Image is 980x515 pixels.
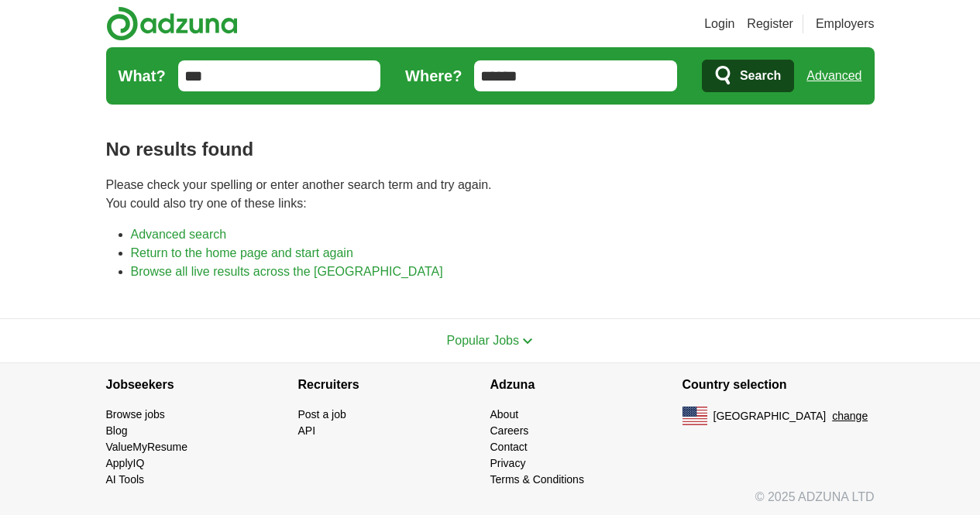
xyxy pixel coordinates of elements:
a: AI Tools [106,473,145,486]
a: Privacy [490,457,526,469]
img: toggle icon [522,338,533,345]
a: Blog [106,424,128,437]
a: Post a job [298,408,346,421]
a: Advanced [806,60,861,91]
span: Search [740,60,781,91]
a: Careers [490,424,529,437]
img: US flag [683,407,707,425]
img: Adzuna logo [106,6,238,41]
a: Browse all live results across the [GEOGRAPHIC_DATA] [131,265,443,278]
span: [GEOGRAPHIC_DATA] [714,408,827,424]
p: Please check your spelling or enter another search term and try again. You could also try one of ... [106,176,875,213]
a: Return to the home page and start again [131,246,353,259]
a: Register [747,15,793,33]
span: Popular Jobs [447,334,519,347]
a: Browse jobs [106,408,165,421]
button: change [832,408,868,424]
a: Terms & Conditions [490,473,584,486]
a: About [490,408,519,421]
button: Search [702,60,794,92]
a: Contact [490,441,528,453]
h1: No results found [106,136,875,163]
label: What? [119,64,166,88]
a: Advanced search [131,228,227,241]
label: Where? [405,64,462,88]
a: ApplyIQ [106,457,145,469]
a: ValueMyResume [106,441,188,453]
h4: Country selection [683,363,875,407]
a: Login [704,15,734,33]
a: Employers [816,15,875,33]
a: API [298,424,316,437]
